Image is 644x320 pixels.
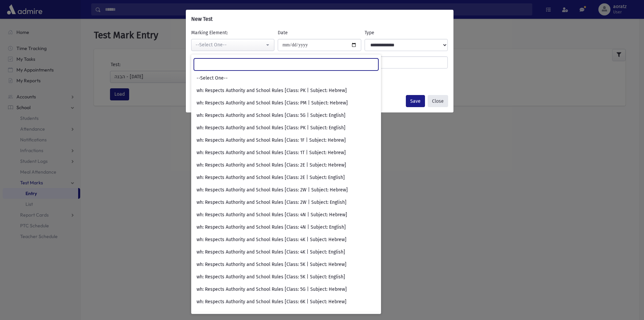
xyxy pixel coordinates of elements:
span: --Select One-- [197,75,228,82]
span: wh: Respects Authority and School Rules [Class: 5K | Subject: Hebrew] [197,261,346,268]
h6: New Test [191,15,213,23]
span: wh: Respects Authority and School Rules [Class: 4K | Subject: English] [197,249,345,256]
label: Include in Average [190,74,233,81]
span: wh: Respects Authority and School Rules [Class: 2W | Subject: Hebrew] [197,187,348,193]
span: wh: Respects Authority and School Rules [Class: 5G | Subject: Hebrew] [197,286,347,293]
span: wh: Respects Authority and School Rules [Class: 4N | Subject: English] [197,224,346,231]
label: Description [190,56,233,66]
label: Date [278,29,288,36]
div: --Select One-- [196,41,265,48]
input: Search [194,58,378,71]
span: wh: Respects Authority and School Rules [Class: 6K | Subject: Hebrew] [197,299,346,305]
span: wh: Respects Authority and School Rules [Class: 2E | Subject: Hebrew] [197,162,346,169]
span: wh: Respects Authority and School Rules [Class: 4K | Subject: Hebrew] [197,236,346,243]
span: wh: Respects Authority and School Rules [Class: 5G | Subject: English] [197,112,345,119]
label: Type [365,29,374,36]
button: Save [406,95,425,107]
label: Marking Element: [191,29,228,36]
button: --Select One-- [191,39,275,51]
span: wh: Respects Authority and School Rules [Class: PM | Subject: Hebrew] [197,100,348,106]
span: wh: Respects Authority and School Rules [Class: 4N | Subject: Hebrew] [197,212,347,218]
button: Close [428,95,448,107]
span: wh: Respects Authority and School Rules [Class: 1F | Subject: Hebrew] [197,137,346,144]
span: wh: Respects Authority and School Rules [Class: 1T | Subject: Hebrew] [197,149,346,156]
span: wh: Respects Authority and School Rules [Class: 2E | Subject: English] [197,174,345,181]
span: wh: Respects Authority and School Rules [Class: 5K | Subject: English] [197,274,345,280]
span: wh: Respects Authority and School Rules [Class: 6K | Subject: English] [197,311,345,318]
span: wh: Respects Authority and School Rules [Class: PK | Subject: English] [197,125,345,131]
span: wh: Respects Authority and School Rules [Class: PK | Subject: Hebrew] [197,87,347,94]
span: wh: Respects Authority and School Rules [Class: 2W | Subject: English] [197,199,346,206]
